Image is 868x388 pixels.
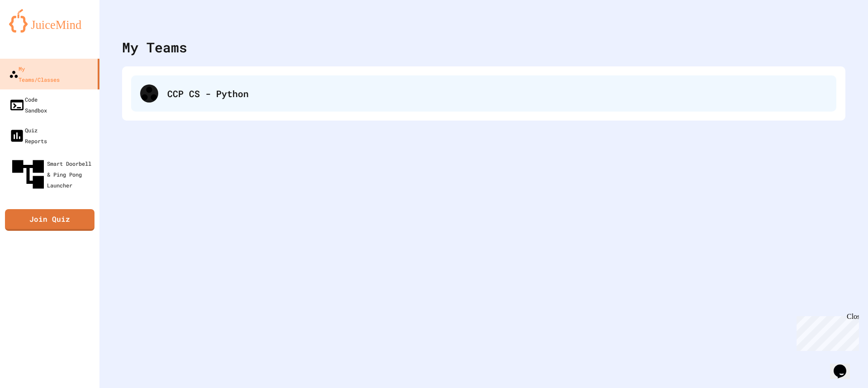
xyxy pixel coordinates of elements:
div: Quiz Reports [9,125,47,146]
div: Chat with us now!Close [4,4,62,57]
div: Code Sandbox [9,94,47,116]
div: CCP CS - Python [167,87,827,100]
div: My Teams/Classes [9,63,60,85]
iframe: chat widget [793,313,859,351]
div: Smart Doorbell & Ping Pong Launcher [9,155,96,193]
div: My Teams [122,37,187,57]
iframe: chat widget [830,352,859,379]
img: logo-orange.svg [9,9,90,33]
div: CCP CS - Python [131,75,836,112]
a: Join Quiz [5,209,94,231]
